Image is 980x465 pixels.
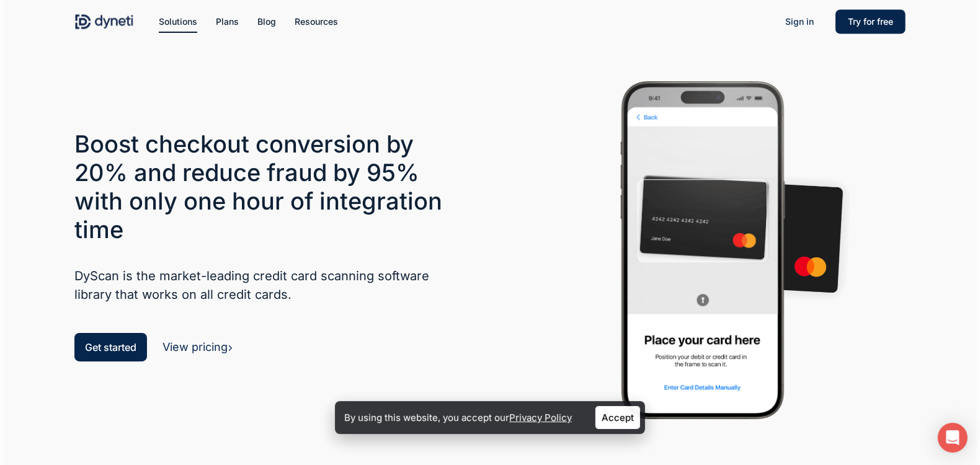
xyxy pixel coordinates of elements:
a: Try for free [835,15,906,29]
p: By using this website, you accept our [344,409,572,426]
span: Solutions [159,16,197,27]
div: Open Intercom Messenger [938,423,968,453]
a: Sign in [773,12,826,32]
a: Resources [295,15,338,29]
a: Get started [74,333,147,361]
a: Blog [257,15,276,29]
h5: DyScan is the market-leading credit card scanning software library that works on all credit cards. [74,267,462,304]
a: Solutions [159,15,197,29]
span: Blog [257,16,276,27]
span: Plans [216,16,239,27]
span: Get started [85,341,136,353]
a: Privacy Policy [509,412,572,423]
a: View pricing [163,340,233,353]
a: Accept [595,406,640,429]
h3: Boost checkout conversion by 20% and reduce fraud by 95% with only one hour of integration time [74,130,462,244]
a: Plans [216,15,239,29]
img: Dyneti Technologies [74,12,134,31]
span: Resources [295,16,338,27]
span: Try for free [848,16,893,27]
span: Sign in [785,16,814,27]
